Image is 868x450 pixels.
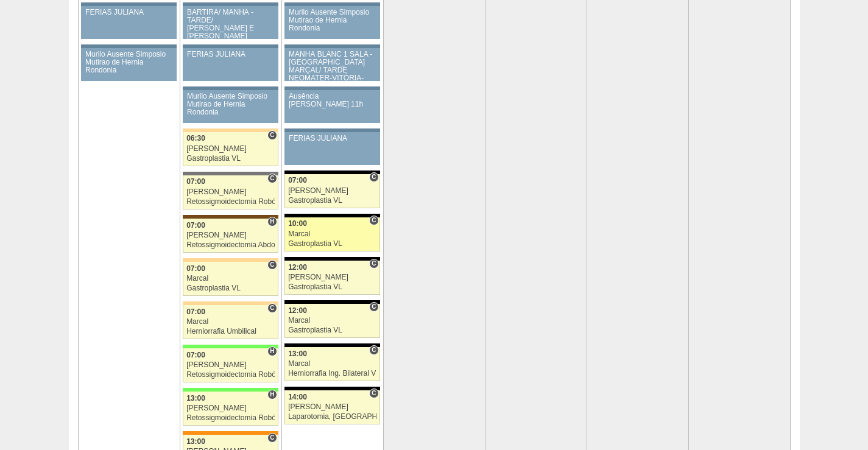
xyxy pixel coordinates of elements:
div: Key: Blanc [284,387,379,390]
span: 07:00 [186,351,205,359]
span: 06:30 [186,134,205,142]
div: Key: Blanc [284,214,379,217]
a: C 12:00 [PERSON_NAME] Gastroplastia VL [284,261,379,295]
div: Key: Bartira [183,128,278,132]
div: Marcal [288,317,376,325]
div: Gastroplastia VL [288,326,376,334]
div: Retossigmoidectomia Robótica [186,414,275,422]
a: C 07:00 [PERSON_NAME] Gastroplastia VL [284,174,379,208]
div: Marcal [288,230,376,238]
div: Key: Aviso [284,2,379,6]
div: FERIAS JULIANA [85,9,172,16]
div: Gastroplastia VL [186,284,275,292]
div: Key: São Luiz - SCS [183,431,278,435]
div: MANHÃ BLANC 1 SALA -[GEOGRAPHIC_DATA] MARÇAL/ TARDE NEOMATER-VITÓRIA-BARTIRA [289,51,376,91]
span: 14:00 [288,393,307,401]
span: 13:00 [186,394,205,403]
div: BARTIRA/ MANHÃ - TARDE/ [PERSON_NAME] E [PERSON_NAME] [187,9,274,41]
span: Consultório [369,345,378,355]
div: Murilo Ausente Simposio Mutirao de Hernia Rondonia [289,9,376,33]
span: 12:00 [288,306,307,315]
span: 07:00 [186,264,205,273]
div: Key: Blanc [284,257,379,261]
div: Key: Aviso [81,2,176,6]
a: C 07:00 Marcal Herniorrafia Umbilical [183,305,278,339]
a: C 13:00 Marcal Herniorrafia Ing. Bilateral VL [284,347,379,381]
span: 07:00 [186,177,205,186]
div: Key: Santa Catarina [183,172,278,175]
div: [PERSON_NAME] [186,361,275,369]
div: [PERSON_NAME] [186,404,275,412]
div: Key: Brasil [183,345,278,348]
a: BARTIRA/ MANHÃ - TARDE/ [PERSON_NAME] E [PERSON_NAME] [183,6,278,39]
span: Consultório [267,260,277,270]
div: Key: Aviso [284,128,379,132]
span: Hospital [267,346,277,356]
a: Murilo Ausente Simposio Mutirao de Hernia Rondonia [284,6,379,39]
a: H 07:00 [PERSON_NAME] Retossigmoidectomia Robótica [183,348,278,382]
div: Herniorrafia Umbilical [186,328,275,336]
div: [PERSON_NAME] [288,273,376,281]
span: Consultório [369,259,378,269]
span: 07:00 [186,221,205,230]
div: Retossigmoidectomia Robótica [186,198,275,206]
span: Consultório [369,172,378,182]
div: Key: Bartira [183,258,278,262]
span: Consultório [267,433,277,443]
div: Key: Aviso [183,2,278,6]
a: C 10:00 Marcal Gastroplastia VL [284,217,379,251]
div: Laparotomia, [GEOGRAPHIC_DATA], Drenagem, Bridas VL [288,413,376,421]
a: C 07:00 [PERSON_NAME] Retossigmoidectomia Robótica [183,175,278,209]
div: Key: Aviso [284,44,379,48]
div: Gastroplastia VL [288,240,376,248]
a: Murilo Ausente Simposio Mutirao de Hernia Rondonia [81,48,176,81]
div: Key: Santa Joana [183,215,278,219]
div: Key: Aviso [183,44,278,48]
div: Key: Bartira [183,301,278,305]
span: Hospital [267,390,277,399]
div: [PERSON_NAME] [288,403,376,411]
div: Marcal [186,275,275,283]
div: Marcal [186,318,275,326]
div: [PERSON_NAME] [288,187,376,195]
div: Key: Aviso [284,86,379,90]
div: Gastroplastia VL [288,283,376,291]
div: Retossigmoidectomia Abdominal VL [186,241,275,249]
span: Consultório [267,303,277,313]
a: C 06:30 [PERSON_NAME] Gastroplastia VL [183,132,278,166]
div: Gastroplastia VL [288,197,376,205]
span: 07:00 [288,176,307,185]
div: FERIAS JULIANA [187,51,274,58]
div: Gastroplastia VL [186,155,275,163]
div: FERIAS JULIANA [289,135,376,142]
a: C 12:00 Marcal Gastroplastia VL [284,304,379,338]
span: Consultório [369,388,378,398]
a: C 14:00 [PERSON_NAME] Laparotomia, [GEOGRAPHIC_DATA], Drenagem, Bridas VL [284,390,379,424]
div: [PERSON_NAME] [186,145,275,153]
div: [PERSON_NAME] [186,188,275,196]
a: FERIAS JULIANA [81,6,176,39]
div: Key: Aviso [183,86,278,90]
div: Murilo Ausente Simposio Mutirao de Hernia Rondonia [85,51,172,75]
div: Marcal [288,360,376,368]
span: Consultório [369,216,378,225]
a: H 13:00 [PERSON_NAME] Retossigmoidectomia Robótica [183,392,278,426]
span: 13:00 [186,437,205,446]
div: Key: Blanc [284,300,379,304]
div: Murilo Ausente Simposio Mutirao de Hernia Rondonia [187,93,274,117]
a: FERIAS JULIANA [183,48,278,81]
span: 12:00 [288,263,307,272]
span: 13:00 [288,350,307,358]
div: Key: Blanc [284,343,379,347]
span: Consultório [267,174,277,183]
div: [PERSON_NAME] [186,231,275,239]
a: Ausência [PERSON_NAME] 11h [284,90,379,123]
a: MANHÃ BLANC 1 SALA -[GEOGRAPHIC_DATA] MARÇAL/ TARDE NEOMATER-VITÓRIA-BARTIRA [284,48,379,81]
a: Murilo Ausente Simposio Mutirao de Hernia Rondonia [183,90,278,123]
a: C 07:00 Marcal Gastroplastia VL [183,262,278,296]
span: Consultório [267,130,277,140]
div: Key: Brasil [183,388,278,392]
div: Ausência [PERSON_NAME] 11h [289,93,376,108]
div: Key: Blanc [284,171,379,174]
a: FERIAS JULIANA [284,132,379,165]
